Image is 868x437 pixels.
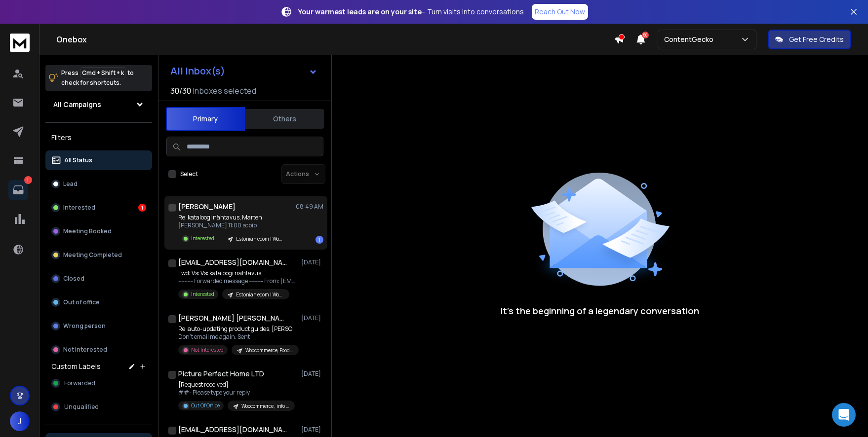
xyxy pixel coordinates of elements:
p: Closed [63,275,84,283]
p: Re: auto-updating product guides, [PERSON_NAME] [178,325,297,333]
p: Lead [63,180,78,188]
h1: Picture Perfect Home LTD [178,369,264,379]
p: [DATE] [301,314,323,322]
p: Wrong person [63,322,106,330]
div: Open Intercom Messenger [832,403,856,427]
button: Meeting Completed [45,245,152,265]
p: Estonian ecom | Woocommerce | Erki + Eerik copy | [DATE] [236,291,283,298]
p: Out of office [63,298,100,306]
button: Closed [45,269,152,289]
p: – Turn visits into conversations [298,7,524,17]
p: Not Interested [191,346,224,354]
button: Lead [45,174,152,194]
p: Interested [191,291,214,298]
p: [PERSON_NAME] 11:00 sobib [178,221,289,229]
p: Get Free Credits [789,35,844,44]
a: Reach Out Now [532,4,588,20]
h3: Inboxes selected [193,85,256,97]
h1: [EMAIL_ADDRESS][DOMAIN_NAME] [178,257,287,267]
img: logo [10,34,30,52]
p: It’s the beginning of a legendary conversation [501,304,699,318]
p: Don’t email me again. Sent [178,333,297,341]
p: Reach Out Now [535,7,585,17]
div: 1 [138,204,146,212]
p: Interested [191,235,214,242]
p: [DATE] [301,426,323,434]
p: 08:49 AM [296,203,323,211]
button: All Campaigns [45,95,152,114]
button: Unqualified [45,397,152,417]
p: Fwd: Vs: Vs: kataloogi nähtavus, [178,269,297,277]
p: [DATE] [301,370,323,378]
span: Forwarded [64,379,95,387]
a: 1 [8,180,28,200]
button: Get Free Credits [768,30,851,49]
p: Re: kataloogi nähtavus, Marten [178,214,289,221]
p: ---------- Forwarded message --------- From: [EMAIL_ADDRESS][DOMAIN_NAME] [178,277,297,285]
h1: All Campaigns [53,100,101,109]
p: ##- Please type your reply [178,389,295,397]
span: 50 [642,32,649,38]
h1: Onebox [56,34,614,45]
button: All Inbox(s) [162,61,325,81]
div: 1 [316,236,323,244]
p: Interested [63,204,95,212]
p: Woocommerce , info emails | Analogy | MyLeadFox | [DATE] [241,402,289,410]
p: Meeting Completed [63,251,122,259]
h1: [PERSON_NAME] [178,202,236,212]
p: Meeting Booked [63,227,112,235]
button: Others [245,108,324,130]
button: All Status [45,150,152,170]
span: Unqualified [64,403,99,411]
button: J [10,411,30,431]
h3: Custom Labels [51,362,101,371]
button: Wrong person [45,316,152,336]
span: 30 / 30 [170,85,191,97]
button: Out of office [45,292,152,312]
p: All Status [64,156,92,164]
span: Cmd + Shift + k [80,67,125,78]
h1: All Inbox(s) [170,66,225,76]
button: Meeting Booked [45,221,152,241]
p: [Request received] [178,381,295,389]
h1: [EMAIL_ADDRESS][DOMAIN_NAME] [178,425,287,435]
p: ContentGecko [664,35,717,44]
button: Interested1 [45,198,152,218]
p: Out Of Office [191,402,220,409]
p: Not Interested [63,346,107,354]
h1: [PERSON_NAME] [PERSON_NAME] [178,313,287,323]
button: Not Interested [45,340,152,360]
button: Forwarded [45,373,152,393]
p: Woocommerce, Food and beverages | Super short copy v2 | MyLeadFox | [DATE] [245,347,293,354]
p: [DATE] [301,258,323,266]
button: Primary [166,107,245,131]
label: Select [180,170,198,178]
p: 1 [24,176,32,184]
p: Press to check for shortcuts. [61,68,134,88]
h3: Filters [45,131,152,145]
p: Estonian ecom | Woocommerce | Erki + Eerik copy | [DATE] [236,235,283,243]
strong: Your warmest leads are on your site [298,7,422,16]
